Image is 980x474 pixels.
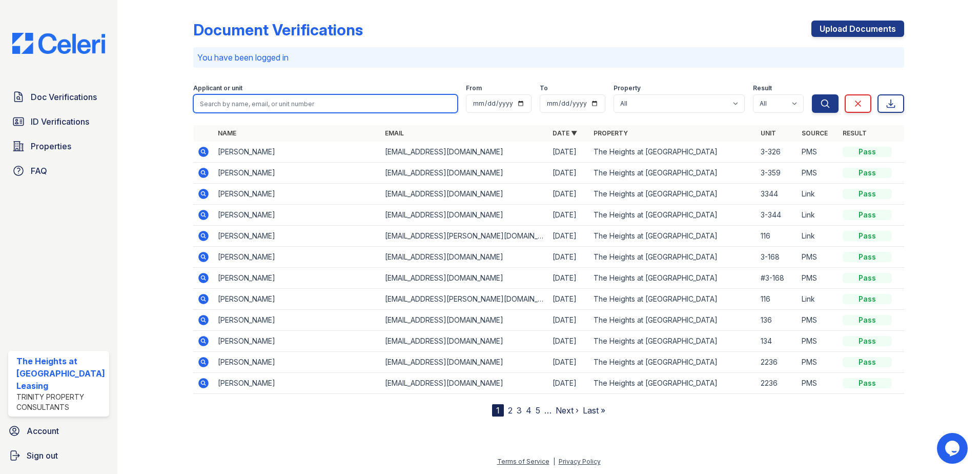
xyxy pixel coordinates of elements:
[937,433,970,464] iframe: chat widget
[589,142,757,163] td: The Heights at [GEOGRAPHIC_DATA]
[536,405,540,416] a: 5
[16,392,105,412] div: Trinity Property Consultants
[757,247,798,268] td: 3-168
[381,268,548,289] td: [EMAIL_ADDRESS][DOMAIN_NAME]
[843,147,892,157] div: Pass
[214,373,381,394] td: [PERSON_NAME]
[614,84,641,92] label: Property
[589,163,757,184] td: The Heights at [GEOGRAPHIC_DATA]
[381,331,548,352] td: [EMAIL_ADDRESS][DOMAIN_NAME]
[589,331,757,352] td: The Heights at [GEOGRAPHIC_DATA]
[757,268,798,289] td: #3-168
[757,373,798,394] td: 2236
[27,425,59,437] span: Account
[589,289,757,310] td: The Heights at [GEOGRAPHIC_DATA]
[798,310,839,331] td: PMS
[798,373,839,394] td: PMS
[589,247,757,268] td: The Heights at [GEOGRAPHIC_DATA]
[559,458,601,465] a: Privacy Policy
[798,163,839,184] td: PMS
[4,421,113,441] a: Account
[27,449,58,462] span: Sign out
[757,184,798,205] td: 3344
[757,205,798,226] td: 3-344
[548,226,589,247] td: [DATE]
[540,84,548,92] label: To
[4,445,113,466] a: Sign out
[843,336,892,346] div: Pass
[798,184,839,205] td: Link
[843,168,892,178] div: Pass
[381,373,548,394] td: [EMAIL_ADDRESS][DOMAIN_NAME]
[381,289,548,310] td: [EMAIL_ADDRESS][PERSON_NAME][DOMAIN_NAME]
[197,51,901,64] p: You have been logged in
[381,310,548,331] td: [EMAIL_ADDRESS][DOMAIN_NAME]
[798,247,839,268] td: PMS
[381,226,548,247] td: [EMAIL_ADDRESS][PERSON_NAME][DOMAIN_NAME]
[8,111,109,132] a: ID Verifications
[214,184,381,205] td: [PERSON_NAME]
[31,140,71,152] span: Properties
[589,352,757,373] td: The Heights at [GEOGRAPHIC_DATA]
[381,247,548,268] td: [EMAIL_ADDRESS][DOMAIN_NAME]
[508,405,513,416] a: 2
[381,205,548,226] td: [EMAIL_ADDRESS][DOMAIN_NAME]
[381,352,548,373] td: [EMAIL_ADDRESS][DOMAIN_NAME]
[492,404,504,417] div: 1
[381,163,548,184] td: [EMAIL_ADDRESS][DOMAIN_NAME]
[214,205,381,226] td: [PERSON_NAME]
[798,331,839,352] td: PMS
[798,352,839,373] td: PMS
[214,352,381,373] td: [PERSON_NAME]
[548,184,589,205] td: [DATE]
[798,226,839,247] td: Link
[381,184,548,205] td: [EMAIL_ADDRESS][DOMAIN_NAME]
[843,210,892,220] div: Pass
[583,405,605,416] a: Last »
[843,357,892,367] div: Pass
[843,189,892,199] div: Pass
[757,289,798,310] td: 116
[753,84,772,92] label: Result
[589,184,757,205] td: The Heights at [GEOGRAPHIC_DATA]
[517,405,522,416] a: 3
[589,205,757,226] td: The Heights at [GEOGRAPHIC_DATA]
[218,129,236,137] a: Name
[802,129,828,137] a: Source
[798,289,839,310] td: Link
[214,331,381,352] td: [PERSON_NAME]
[757,163,798,184] td: 3-359
[548,310,589,331] td: [DATE]
[466,84,482,92] label: From
[548,247,589,268] td: [DATE]
[8,87,109,107] a: Doc Verifications
[548,373,589,394] td: [DATE]
[31,91,97,103] span: Doc Verifications
[843,273,892,283] div: Pass
[798,142,839,163] td: PMS
[548,268,589,289] td: [DATE]
[589,268,757,289] td: The Heights at [GEOGRAPHIC_DATA]
[589,373,757,394] td: The Heights at [GEOGRAPHIC_DATA]
[589,310,757,331] td: The Heights at [GEOGRAPHIC_DATA]
[4,33,113,54] img: CE_Logo_Blue-a8612792a0a2168367f1c8372b55b34899dd931a85d93a1a3d3e32e68fde9ad4.png
[214,226,381,247] td: [PERSON_NAME]
[548,331,589,352] td: [DATE]
[544,404,552,417] span: …
[757,352,798,373] td: 2236
[843,315,892,325] div: Pass
[553,458,555,465] div: |
[31,115,89,128] span: ID Verifications
[589,226,757,247] td: The Heights at [GEOGRAPHIC_DATA]
[31,165,47,177] span: FAQ
[757,331,798,352] td: 134
[214,142,381,163] td: [PERSON_NAME]
[497,458,549,465] a: Terms of Service
[8,161,109,181] a: FAQ
[553,129,577,137] a: Date ▼
[757,310,798,331] td: 136
[548,289,589,310] td: [DATE]
[214,247,381,268] td: [PERSON_NAME]
[214,289,381,310] td: [PERSON_NAME]
[8,136,109,156] a: Properties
